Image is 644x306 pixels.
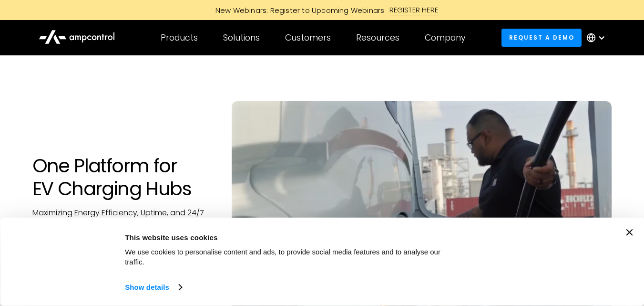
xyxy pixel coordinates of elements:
[425,32,466,43] div: Company
[285,32,331,43] div: Customers
[125,232,461,243] div: This website uses cookies
[125,248,440,266] span: We use cookies to personalise content and ads, to provide social media features and to analyse ou...
[161,32,198,43] div: Products
[389,5,439,15] div: REGISTER HERE
[501,29,582,46] a: Request a demo
[356,32,399,43] div: Resources
[32,154,213,200] h1: One Platform for EV Charging Hubs
[472,229,608,257] button: Okay
[206,5,389,15] div: New Webinars: Register to Upcoming Webinars
[223,32,260,43] div: Solutions
[32,208,213,229] p: Maximizing Energy Efficiency, Uptime, and 24/7 Monitoring with Ampcontrol Solutions
[125,280,181,295] a: Show details
[626,229,633,236] button: Close banner
[108,5,537,15] a: New Webinars: Register to Upcoming WebinarsREGISTER HERE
